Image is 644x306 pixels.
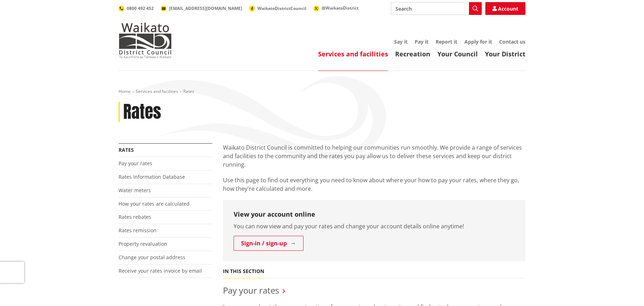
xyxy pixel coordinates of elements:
[485,50,525,58] a: Your District
[183,88,194,94] span: Rates
[223,143,525,169] p: Waikato District Council is committed to helping our communities run smoothly. We provide a range...
[119,254,185,261] a: Change your postal address
[234,236,304,251] a: Sign-in / sign-up
[136,88,178,94] a: Services and facilities
[119,5,154,11] a: 0800 492 452
[223,284,279,296] a: Pay your rates
[223,176,525,193] p: Use this page to find out everything you need to know about where your how to pay your rates, whe...
[119,160,152,167] a: Pay your rates
[395,50,430,58] a: Recreation
[318,50,388,58] a: Services and facilities
[415,38,429,45] a: Pay it
[464,38,492,45] a: Apply for it
[257,5,306,11] span: WaikatoDistrictCouncil
[119,187,151,194] a: Water meters
[119,240,167,247] a: Property revaluation
[322,5,359,11] span: @WaikatoDistrict
[249,5,306,11] a: WaikatoDistrictCouncil
[234,211,515,218] h3: View your account online
[123,102,161,122] h1: Rates
[119,88,131,94] a: Home
[234,222,515,230] p: You can now view and pay your rates and change your account details online anytime!
[119,89,525,95] nav: breadcrumb
[313,5,359,11] a: @WaikatoDistrict
[161,5,242,11] a: [EMAIL_ADDRESS][DOMAIN_NAME]
[119,227,157,234] a: Rates remission
[119,200,190,207] a: How your rates are calculated
[169,5,242,11] span: [EMAIL_ADDRESS][DOMAIN_NAME]
[119,213,151,220] a: Rates rebates
[223,268,264,274] h5: In this section
[394,38,408,45] a: Say it
[119,173,185,180] a: Rates Information Database
[437,50,478,58] a: Your Council
[119,267,202,274] a: Receive your rates invoice by email
[391,2,482,15] input: Search input
[119,146,134,153] a: Rates
[485,2,525,15] a: Account
[119,23,172,58] img: Waikato District Council - Te Kaunihera aa Takiwaa o Waikato
[499,38,525,45] a: Contact us
[436,38,457,45] a: Report it
[127,5,154,11] span: 0800 492 452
